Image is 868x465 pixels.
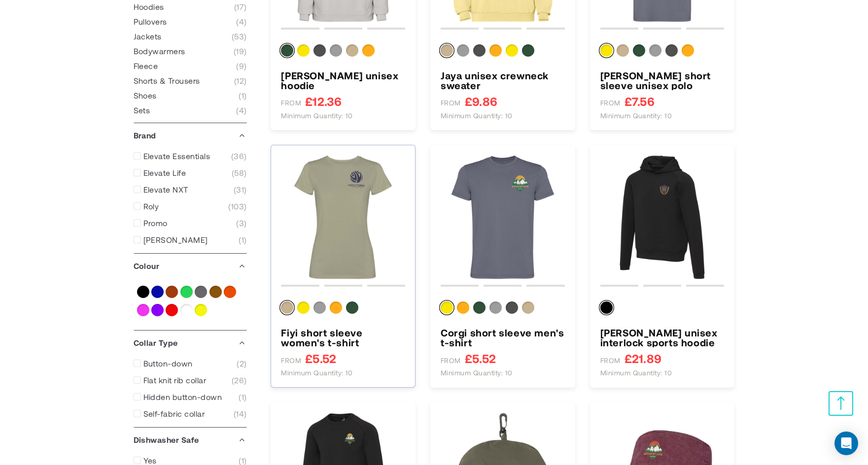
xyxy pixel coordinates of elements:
img: Fiyi short sleeve women's t-shirt [281,155,405,279]
div: Light Orange [330,301,342,314]
div: Colour [281,301,405,318]
a: Yellow [195,304,207,316]
div: Colour [281,44,405,61]
a: Grey [195,286,207,298]
span: 2 [237,359,246,368]
div: Yellow [297,301,310,314]
a: Fleece [134,61,247,71]
div: Grey [457,44,469,57]
a: Sets [134,105,247,115]
div: Yellow [297,44,310,57]
a: Purple [151,304,164,316]
a: White [180,304,193,316]
a: Elevate NXT 31 [134,185,247,195]
div: Colour [441,44,565,61]
a: Jackets [134,32,247,41]
div: Grey [330,44,342,57]
span: £9.86 [465,95,497,107]
div: Dark Grey [506,301,518,314]
span: 36 [231,151,247,161]
span: Jackets [134,32,162,41]
span: 4 [236,17,246,27]
a: Red [166,304,178,316]
img: Danali unisex interlock sports hoodie [600,155,725,279]
a: Promo 3 [134,218,247,228]
a: Elevate Life 58 [134,168,247,178]
span: Button-down [143,359,193,368]
div: Yellow [441,301,453,314]
span: FROM [600,356,621,365]
div: Dark Green [473,301,486,314]
span: Promo [143,218,168,228]
a: Orange [224,286,236,298]
div: Light Orange [362,44,375,57]
div: Collar Type [134,331,247,355]
a: Hoodies [134,2,247,12]
div: Light Orange [457,301,469,314]
div: Colour [600,44,725,61]
div: Khaki [281,301,293,314]
span: Pullovers [134,17,167,27]
span: Minimum quantity: 10 [600,111,672,120]
span: 1 [239,235,246,245]
span: FROM [281,99,301,107]
div: Colour [134,254,247,278]
a: Cobain short sleeve unisex polo [600,70,725,90]
a: Button-down 2 [134,359,247,368]
span: Elevate NXT [143,185,188,195]
span: £5.52 [305,352,336,365]
h3: Corgi short sleeve men's t-shirt [441,328,565,347]
a: Blue [151,286,164,298]
a: Jaya unisex crewneck sweater [441,70,565,90]
span: Shorts & Trousers [134,76,200,86]
span: FROM [441,99,461,107]
div: Khaki [346,44,358,57]
div: Yellow [600,44,613,57]
span: £12.36 [305,95,342,107]
a: Elevate Essentials 36 [134,151,247,161]
div: Dark Green [633,44,645,57]
span: 1 [239,392,246,402]
a: Green [180,286,193,298]
div: Grey [489,301,502,314]
span: £7.56 [625,95,655,107]
span: 103 [228,201,246,211]
a: Self-fabric collar 14 [134,409,247,419]
span: Minimum quantity: 10 [441,368,513,377]
div: Colour [441,301,565,318]
span: Minimum quantity: 10 [281,368,353,377]
span: 12 [234,76,247,86]
a: [PERSON_NAME] 1 [134,235,247,245]
a: Shoes [134,91,247,100]
h3: [PERSON_NAME] unisex hoodie [281,70,405,90]
span: FROM [281,356,301,365]
a: Brown [166,286,178,298]
span: 17 [234,2,247,12]
span: 14 [234,409,247,419]
div: Khaki [441,44,453,57]
span: FROM [600,99,621,107]
a: Kenia unisex hoodie [281,70,405,90]
div: Dark Grey [313,44,326,57]
span: Shoes [134,91,157,100]
a: Corgi short sleeve men&#039;s t-shirt [441,155,565,279]
div: Solid Black [600,301,613,314]
div: Grey [649,44,661,57]
span: Fleece [134,61,158,71]
a: Fiyi short sleeve women&#039;s t-shirt [281,328,405,347]
div: Dark Green [522,44,534,57]
div: Dark Green [346,301,358,314]
a: Pullovers [134,17,247,27]
div: Grey [313,301,326,314]
div: Dishwasher Safe [134,428,247,452]
span: 31 [234,185,247,195]
span: Elevate Essentials [143,151,210,161]
span: Minimum quantity: 10 [281,111,353,120]
span: 1 [239,91,246,100]
a: Fiyi short sleeve women&#039;s t-shirt [281,155,405,279]
span: Elevate Life [143,168,186,178]
span: 58 [232,168,247,178]
span: [PERSON_NAME] [143,235,208,245]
